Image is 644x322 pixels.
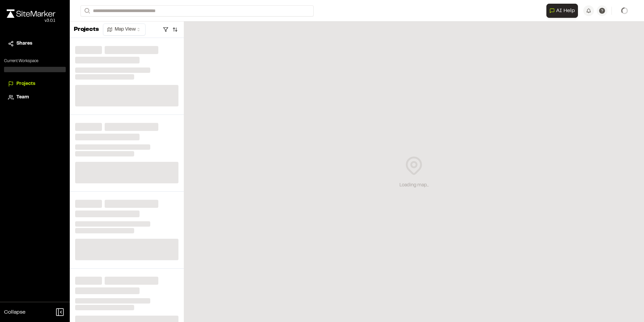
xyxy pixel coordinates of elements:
[8,80,62,88] a: Projects
[74,25,99,34] p: Projects
[7,18,55,24] div: Oh geez...please don't...
[4,308,25,316] span: Collapse
[556,7,575,15] span: AI Help
[546,4,578,18] button: Open AI Assistant
[16,80,35,88] span: Projects
[546,4,581,18] div: Open AI Assistant
[399,182,429,189] div: Loading map...
[16,94,29,101] span: Team
[80,5,93,16] button: Search
[8,40,62,47] a: Shares
[7,9,55,18] img: rebrand.png
[8,94,62,101] a: Team
[4,58,66,64] p: Current Workspace
[16,40,32,47] span: Shares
